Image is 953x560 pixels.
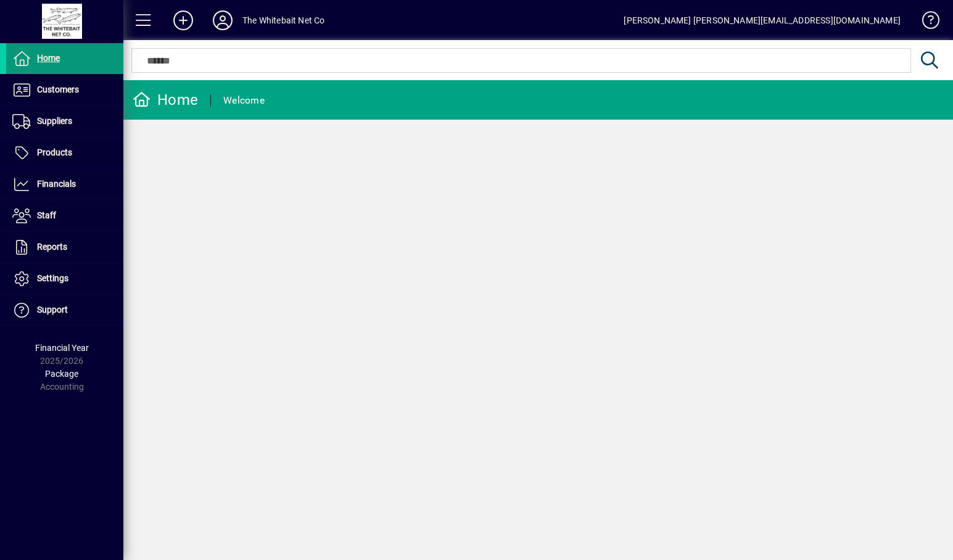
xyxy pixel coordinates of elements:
span: Suppliers [37,116,72,126]
div: [PERSON_NAME] [PERSON_NAME][EMAIL_ADDRESS][DOMAIN_NAME] [624,10,901,30]
span: Home [37,53,60,63]
span: Customers [37,84,79,94]
span: Settings [37,273,68,283]
span: Package [45,369,78,379]
a: Settings [6,263,123,294]
button: Add [163,9,203,31]
span: Financials [37,179,76,189]
span: Products [37,147,72,157]
a: Products [6,138,123,168]
a: Staff [6,200,123,231]
a: Knowledge Base [913,2,938,43]
a: Support [6,295,123,326]
button: Profile [203,9,242,31]
a: Suppliers [6,106,123,137]
a: Reports [6,232,123,263]
span: Staff [37,210,56,220]
div: Welcome [223,91,265,110]
div: Home [133,90,198,110]
a: Customers [6,75,123,105]
div: The Whitebait Net Co [242,10,325,30]
a: Financials [6,169,123,200]
span: Reports [37,242,67,252]
span: Support [37,305,68,315]
span: Financial Year [35,343,89,353]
